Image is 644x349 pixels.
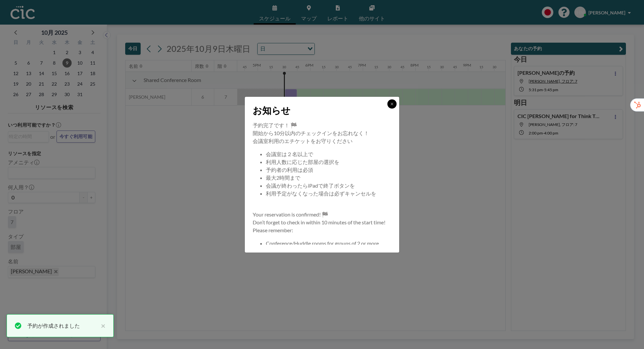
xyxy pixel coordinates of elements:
[253,122,297,128] span: 予約完了です！ 🏁
[266,167,313,173] span: 予約者の利用は必須
[266,190,376,196] span: 利用予定がなくなった場合は必ずキャンセルを
[266,174,300,181] span: 最大2時間まで
[98,322,105,330] button: close
[266,159,339,165] span: 利用人数に応じた部屋の選択を
[266,240,379,246] span: Conference/Huddle rooms for groups of 2 or more
[253,227,293,233] span: Please remember:
[253,130,369,136] span: 開始から10分以内のチェックインをお忘れなく！
[253,138,353,144] span: 会議室利用のエチケットをお守りください
[266,151,313,157] span: 会議室は２名以上で
[253,211,328,217] span: Your reservation is confirmed! 🏁
[266,182,355,189] span: 会議が終わったらiPadで終了ボタンを
[253,219,385,225] span: Don’t forget to check in within 10 minutes of the start time!
[27,322,98,330] div: 予約が作成されました
[253,105,290,116] span: お知らせ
